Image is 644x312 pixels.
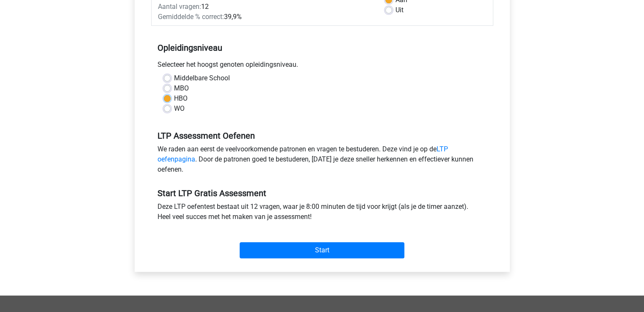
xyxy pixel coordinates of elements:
div: 39,9% [152,12,379,22]
div: Selecteer het hoogst genoten opleidingsniveau. [151,60,493,73]
h5: Opleidingsniveau [158,39,487,56]
label: MBO [174,83,189,93]
label: Middelbare School [174,73,230,83]
div: We raden aan eerst de veelvoorkomende patronen en vragen te bestuderen. Deze vind je op de . Door... [151,144,493,178]
label: Uit [395,5,404,15]
h5: LTP Assessment Oefenen [158,131,487,141]
input: Start [240,242,404,258]
label: HBO [174,93,188,104]
span: Aantal vragen: [158,3,201,11]
label: WO [174,104,185,114]
span: Gemiddelde % correct: [158,13,224,21]
div: Deze LTP oefentest bestaat uit 12 vragen, waar je 8:00 minuten de tijd voor krijgt (als je de tim... [151,202,493,225]
div: 12 [152,2,379,12]
h5: Start LTP Gratis Assessment [158,188,487,198]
